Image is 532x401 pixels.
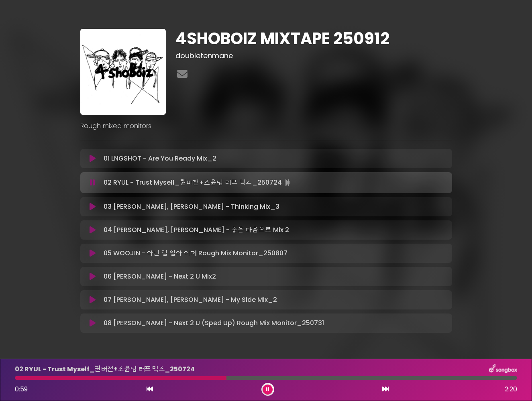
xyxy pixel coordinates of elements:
[104,295,277,305] p: 07 [PERSON_NAME], [PERSON_NAME] - My Side Mix_2
[175,29,452,48] h1: 4SHOBOIZ MIXTAPE 250912
[175,51,452,60] h3: doubletenmane
[80,121,452,131] p: Rough mixed monitors
[104,202,279,212] p: 03 [PERSON_NAME], [PERSON_NAME] - Thinking Mix_3
[15,364,195,374] p: 02 RYUL - Trust Myself_퀀버전+소윤님 러프 믹스_250724
[104,177,293,188] p: 02 RYUL - Trust Myself_퀀버전+소윤님 러프 믹스_250724
[80,29,166,115] img: WpJZf4DWQ0Wh4nhxdG2j
[104,225,289,235] p: 04 [PERSON_NAME], [PERSON_NAME] - 좋은 마음으로 Mix 2
[104,154,216,163] p: 01 LNGSHOT - Are You Ready Mix_2
[489,364,517,375] img: songbox-logo-white.png
[104,272,216,281] p: 06 [PERSON_NAME] - Next 2 U Mix2
[104,248,287,258] p: 05 WOOJIN - 아닌 걸 알아 이제 Rough Mix Monitor_250807
[282,177,293,188] img: waveform4.gif
[104,318,324,328] p: 08 [PERSON_NAME] - Next 2 U (Sped Up) Rough Mix Monitor_250731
